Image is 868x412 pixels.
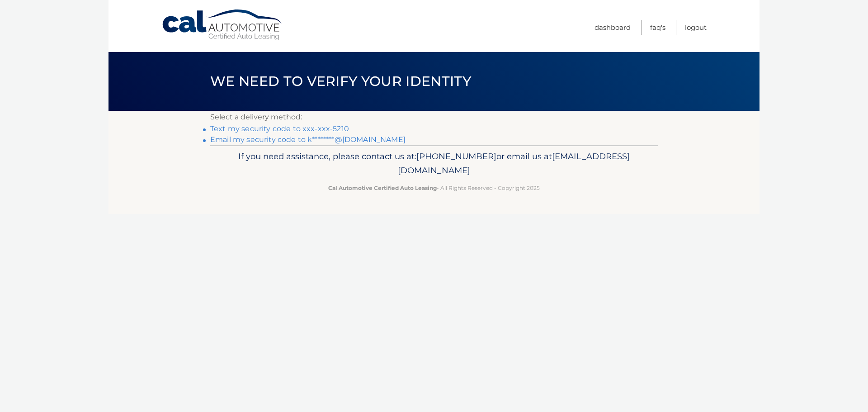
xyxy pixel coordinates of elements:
a: Cal Automotive [161,9,283,41]
a: Dashboard [594,20,631,35]
strong: Cal Automotive Certified Auto Leasing [328,185,437,191]
a: Logout [685,20,707,35]
p: If you need assistance, please contact us at: or email us at [216,149,652,178]
a: Text my security code to xxx-xxx-5210 [210,124,349,133]
span: We need to verify your identity [210,73,471,90]
a: Email my security code to k********@[DOMAIN_NAME] [210,135,406,144]
span: [PHONE_NUMBER] [416,151,496,161]
p: Select a delivery method: [210,111,658,123]
a: FAQ's [650,20,665,35]
p: - All Rights Reserved - Copyright 2025 [216,183,652,193]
